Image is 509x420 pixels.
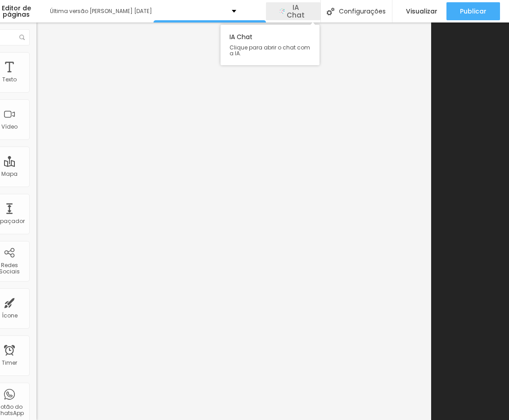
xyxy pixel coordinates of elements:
p: fictonsoffick [183,8,225,14]
img: Icone [327,8,334,15]
div: Última versão [PERSON_NAME] [DATE] [50,9,153,14]
div: Texto [2,76,17,83]
span: IA Chat [284,4,307,19]
button: Visualizar [392,2,446,20]
div: Timer [2,360,17,366]
img: AI [279,8,284,14]
div: Vídeo [1,124,18,130]
span: Visualizar [406,8,437,15]
div: IA Chat [221,25,320,65]
iframe: Editor [36,22,509,420]
button: AIIA Chat [266,2,320,20]
div: Ícone [2,313,18,319]
div: Mapa [1,171,18,177]
img: Icone [19,35,25,40]
span: Clique para abrir o chat com a IA. [230,45,311,56]
span: Publicar [460,8,486,15]
button: Publicar [446,2,500,20]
